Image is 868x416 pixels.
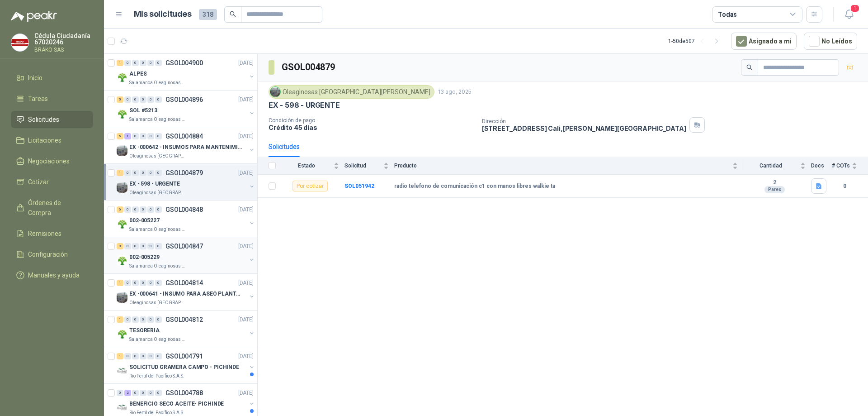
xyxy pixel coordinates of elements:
b: 0 [832,182,857,191]
a: Licitaciones [11,132,93,149]
div: 0 [140,60,146,66]
p: GSOL004896 [165,96,203,103]
p: BRAKO SAS [34,47,93,53]
div: 0 [147,96,154,103]
h3: GSOL004879 [282,60,336,74]
span: Solicitud [344,163,382,169]
div: Todas [718,10,737,19]
a: SOL051942 [344,183,374,189]
span: Inicio [28,73,42,83]
div: 3 [117,243,123,249]
p: Oleaginosas [GEOGRAPHIC_DATA][PERSON_NAME] [129,153,186,160]
a: Órdenes de Compra [11,194,93,221]
a: Tareas [11,90,93,107]
p: 002-005227 [129,216,160,225]
div: 1 [117,60,123,66]
a: Manuales y ayuda [11,267,93,284]
div: 0 [140,133,146,139]
p: GSOL004884 [165,133,203,139]
div: 1 [117,170,123,176]
div: 0 [147,353,154,359]
div: 0 [140,243,146,249]
p: EX - 598 - URGENTE [269,100,340,110]
div: 0 [124,170,131,176]
span: Cantidad [743,163,798,169]
p: Salamanca Oleaginosas SAS [129,226,186,233]
div: Pares [764,186,785,193]
p: EX -000641 - INSUMO PARA ASEO PLANTA EXTRACTORA [129,290,242,298]
img: Company Logo [117,219,127,230]
span: 318 [199,9,217,20]
div: 1 [117,280,123,286]
h1: Mis solicitudes [134,8,192,21]
p: GSOL004847 [165,243,203,249]
p: Condición de pago [269,117,475,124]
p: ALPES [129,70,146,78]
a: Inicio [11,69,93,86]
div: 0 [155,170,162,176]
a: 1 0 0 0 0 0 GSOL004791[DATE] Company LogoSOLICITUD GRAMERA CAMPO - PICHINDERio Fertil del Pacífic... [117,351,255,380]
div: Oleaginosas [GEOGRAPHIC_DATA][PERSON_NAME] [269,85,434,99]
p: Salamanca Oleaginosas SAS [129,79,186,86]
p: Salamanca Oleaginosas SAS [129,336,186,343]
span: search [746,64,753,71]
p: [DATE] [238,316,254,324]
p: [DATE] [238,132,254,141]
div: 0 [140,390,146,396]
span: Manuales y ayuda [28,270,80,280]
p: GSOL004848 [165,206,203,213]
span: Licitaciones [28,135,61,145]
th: # COTs [832,157,868,175]
p: GSOL004814 [165,280,203,286]
div: Por cotizar [292,181,328,191]
div: 0 [155,243,162,249]
a: 1 0 0 0 0 0 GSOL004879[DATE] Company LogoEX - 598 - URGENTEOleaginosas [GEOGRAPHIC_DATA][PERSON_N... [117,167,255,196]
p: Oleaginosas [GEOGRAPHIC_DATA][PERSON_NAME] [129,299,186,306]
div: 0 [124,243,131,249]
div: 0 [124,316,131,323]
div: 0 [132,206,139,213]
div: 0 [147,60,154,66]
div: 0 [132,133,139,139]
a: Remisiones [11,225,93,242]
div: 1 [117,353,123,359]
a: 1 0 0 0 0 0 GSOL004900[DATE] Company LogoALPESSalamanca Oleaginosas SAS [117,57,255,86]
b: 2 [743,179,806,186]
a: Configuración [11,246,93,263]
div: 6 [117,133,123,139]
img: Company Logo [117,255,127,266]
p: GSOL004812 [165,316,203,323]
div: 0 [155,96,162,103]
div: 0 [155,353,162,359]
div: 1 - 50 de 507 [668,34,724,48]
div: 0 [155,280,162,286]
th: Cantidad [743,157,811,175]
span: Tareas [28,94,48,104]
div: 1 [117,316,123,323]
p: Dirección [482,118,686,124]
p: [DATE] [238,206,254,214]
a: 1 0 0 0 0 0 GSOL004812[DATE] Company LogoTESORERIASalamanca Oleaginosas SAS [117,314,255,343]
div: 0 [140,280,146,286]
a: 6 0 0 0 0 0 GSOL004848[DATE] Company Logo002-005227Salamanca Oleaginosas SAS [117,204,255,233]
th: Producto [394,157,743,175]
p: BENEFICIO SECO ACEITE- PICHINDE [129,400,224,408]
img: Company Logo [117,402,127,413]
p: 13 ago, 2025 [438,88,472,96]
p: GSOL004879 [165,170,203,176]
b: radio telefono de comunicación c1 con manos libres walkie ta [394,183,555,190]
div: 0 [140,353,146,359]
span: # COTs [832,163,850,169]
p: Rio Fertil del Pacífico S.A.S. [129,373,184,380]
button: 1 [841,6,857,23]
div: 0 [155,206,162,213]
div: 0 [155,60,162,66]
div: 0 [140,96,146,103]
a: 1 0 0 0 0 0 GSOL004814[DATE] Company LogoEX -000641 - INSUMO PARA ASEO PLANTA EXTRACTORAOleaginos... [117,277,255,306]
p: EX -000642 - INSUMOS PARA MANTENIMIENTO PREVENTIVO [129,143,242,152]
a: Cotizar [11,173,93,191]
div: 0 [124,206,131,213]
img: Company Logo [117,365,127,376]
div: 0 [117,390,123,396]
div: 0 [155,133,162,139]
